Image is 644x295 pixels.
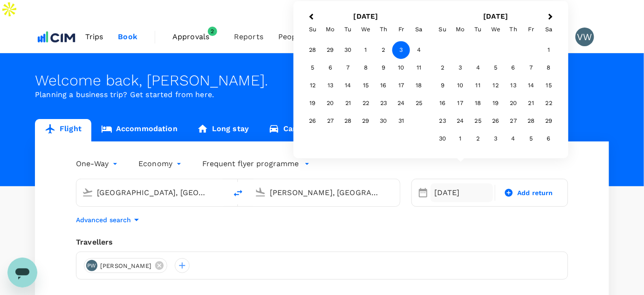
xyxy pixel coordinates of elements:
[452,130,469,148] div: Choose Monday, December 1st, 2025
[304,77,322,95] div: Choose Sunday, October 12th, 2025
[375,42,392,59] div: Choose Thursday, October 2nd, 2025
[357,21,375,38] div: Wednesday
[339,112,357,130] div: Choose Tuesday, October 28th, 2025
[95,261,157,271] span: [PERSON_NAME]
[517,188,553,198] span: Add return
[339,21,357,38] div: Tuesday
[410,95,428,112] div: Choose Saturday, October 25th, 2025
[339,77,357,95] div: Choose Tuesday, October 14th, 2025
[138,156,184,171] div: Economy
[452,21,469,38] div: Monday
[375,59,392,77] div: Choose Thursday, October 9th, 2025
[505,21,522,38] div: Thursday
[434,42,558,148] div: Month November, 2025
[7,258,37,288] iframe: Button to launch messaging window
[301,12,431,21] h2: [DATE]
[202,158,310,169] button: Frequent flyer programme
[469,112,487,130] div: Choose Tuesday, November 25th, 2025
[540,77,558,95] div: Choose Saturday, November 15th, 2025
[410,59,428,77] div: Choose Saturday, October 11th, 2025
[522,95,540,112] div: Choose Friday, November 21st, 2025
[357,95,375,112] div: Choose Wednesday, October 22nd, 2025
[375,21,392,38] div: Thursday
[540,21,558,38] div: Saturday
[505,130,522,148] div: Choose Thursday, December 4th, 2025
[220,191,222,193] button: Open
[322,95,339,112] div: Choose Monday, October 20th, 2025
[410,21,428,38] div: Saturday
[86,260,97,271] div: PW
[339,42,357,59] div: Choose Tuesday, September 30th, 2025
[339,95,357,112] div: Choose Tuesday, October 21st, 2025
[304,42,322,59] div: Choose Sunday, September 28th, 2025
[187,119,259,141] a: Long stay
[357,77,375,95] div: Choose Wednesday, October 15th, 2025
[78,21,111,53] a: Trips
[227,182,249,204] button: delete
[505,59,522,77] div: Choose Thursday, November 6th, 2025
[452,112,469,130] div: Choose Monday, November 24th, 2025
[505,77,522,95] div: Choose Thursday, November 13th, 2025
[85,31,103,42] span: Trips
[208,27,217,36] span: 2
[522,130,540,148] div: Choose Friday, December 5th, 2025
[434,130,452,148] div: Choose Sunday, November 30th, 2025
[540,112,558,130] div: Choose Saturday, November 29th, 2025
[392,112,410,130] div: Choose Friday, October 31st, 2025
[575,28,594,46] div: VW
[322,59,339,77] div: Choose Monday, October 6th, 2025
[487,21,505,38] div: Wednesday
[487,130,505,148] div: Choose Wednesday, December 3rd, 2025
[76,237,568,248] div: Travellers
[392,95,410,112] div: Choose Friday, October 24th, 2025
[469,21,487,38] div: Tuesday
[322,21,339,38] div: Monday
[540,59,558,77] div: Choose Saturday, November 8th, 2025
[357,42,375,59] div: Choose Wednesday, October 1st, 2025
[434,59,452,77] div: Choose Sunday, November 2nd, 2025
[487,95,505,112] div: Choose Wednesday, November 19th, 2025
[392,77,410,95] div: Choose Friday, October 17th, 2025
[322,77,339,95] div: Choose Monday, October 13th, 2025
[91,119,187,141] a: Accommodation
[339,59,357,77] div: Choose Tuesday, October 7th, 2025
[487,59,505,77] div: Choose Wednesday, November 5th, 2025
[35,27,78,47] img: CIM ENVIRONMENTAL PTY LTD
[375,95,392,112] div: Choose Thursday, October 23rd, 2025
[505,112,522,130] div: Choose Thursday, November 27th, 2025
[35,72,609,89] div: Welcome back , [PERSON_NAME] .
[304,42,428,130] div: Month October, 2025
[84,258,167,273] div: PW[PERSON_NAME]
[278,31,303,42] span: People
[375,77,392,95] div: Choose Thursday, October 16th, 2025
[434,21,452,38] div: Sunday
[452,95,469,112] div: Choose Monday, November 17th, 2025
[76,215,131,225] p: Advanced search
[303,10,318,25] button: Previous Month
[97,185,207,200] input: Depart from
[76,156,120,171] div: One-Way
[469,95,487,112] div: Choose Tuesday, November 18th, 2025
[410,77,428,95] div: Choose Saturday, October 18th, 2025
[234,31,263,42] span: Reports
[118,31,137,42] span: Book
[434,112,452,130] div: Choose Sunday, November 23rd, 2025
[202,158,299,169] p: Frequent flyer programme
[469,59,487,77] div: Choose Tuesday, November 4th, 2025
[165,21,226,53] a: Approvals2
[322,42,339,59] div: Choose Monday, September 29th, 2025
[357,112,375,130] div: Choose Wednesday, October 29th, 2025
[522,112,540,130] div: Choose Friday, November 28th, 2025
[76,214,142,225] button: Advanced search
[431,12,561,21] h2: [DATE]
[392,42,410,59] div: Choose Friday, October 3rd, 2025
[487,77,505,95] div: Choose Wednesday, November 12th, 2025
[434,95,452,112] div: Choose Sunday, November 16th, 2025
[357,59,375,77] div: Choose Wednesday, October 8th, 2025
[393,191,395,193] button: Open
[375,112,392,130] div: Choose Thursday, October 30th, 2025
[434,77,452,95] div: Choose Sunday, November 9th, 2025
[487,112,505,130] div: Choose Wednesday, November 26th, 2025
[392,21,410,38] div: Friday
[505,95,522,112] div: Choose Thursday, November 20th, 2025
